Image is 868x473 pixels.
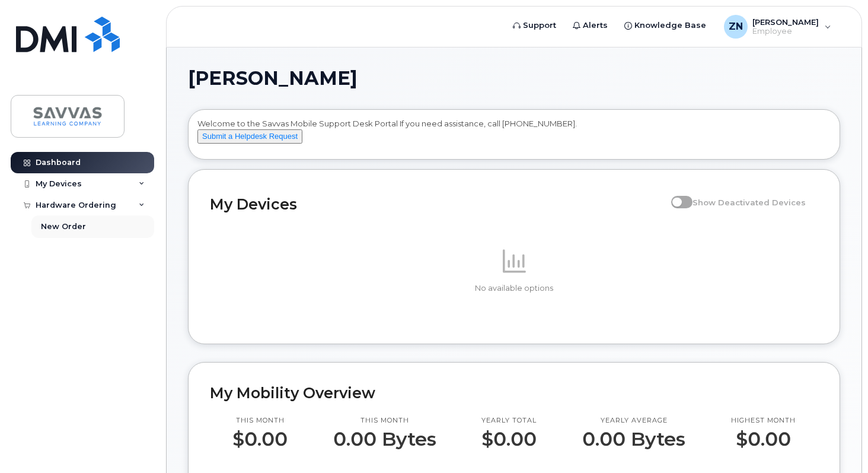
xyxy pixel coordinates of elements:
p: $0.00 [232,428,288,450]
p: Highest month [731,416,796,426]
p: 0.00 Bytes [333,428,436,450]
h2: My Mobility Overview [210,384,818,402]
p: No available options [210,283,818,294]
div: Welcome to the Savvas Mobile Support Desk Portal If you need assistance, call [PHONE_NUMBER]. [197,118,831,155]
span: [PERSON_NAME] [188,69,358,87]
input: Show Deactivated Devices [671,191,681,201]
p: $0.00 [481,428,537,450]
p: Yearly average [582,416,685,426]
iframe: Messenger Launcher [816,421,859,464]
button: Submit a Helpdesk Request [197,129,302,144]
p: 0.00 Bytes [582,428,685,450]
p: Yearly total [481,416,537,426]
p: $0.00 [731,428,796,450]
span: Show Deactivated Devices [693,198,806,207]
a: Submit a Helpdesk Request [197,131,302,141]
h2: My Devices [210,195,665,213]
p: This month [232,416,288,426]
p: This month [333,416,436,426]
